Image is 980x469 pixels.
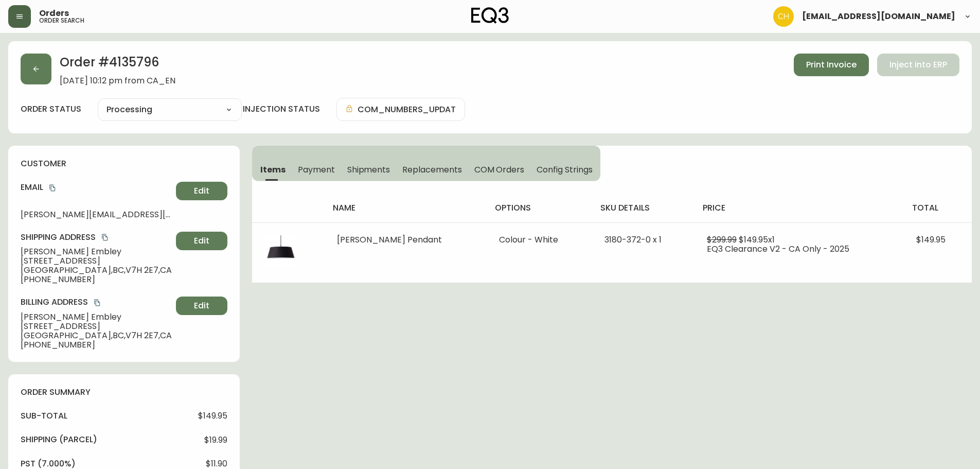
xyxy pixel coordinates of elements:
span: [STREET_ADDRESS] [21,256,172,266]
span: $19.99 [204,436,227,445]
span: [PERSON_NAME] Pendant [337,234,442,246]
span: $149.95 x 1 [739,234,775,246]
h4: name [333,202,479,214]
span: $149.95 [198,411,227,421]
h4: Shipping ( Parcel ) [21,434,97,445]
button: copy [92,298,102,308]
button: copy [47,183,58,193]
span: [STREET_ADDRESS] [21,322,172,331]
img: 6288462cea190ebb98a2c2f3c744dd7e [773,6,794,27]
span: [DATE] 10:12 pm from CA_EN [60,76,175,85]
h4: injection status [243,103,320,115]
span: [PERSON_NAME] Embley [21,247,172,256]
span: [PHONE_NUMBER] [21,275,172,284]
span: COM Orders [474,164,525,175]
h4: customer [21,158,227,169]
span: $149.95 [916,234,946,246]
span: [PERSON_NAME][EMAIL_ADDRESS][DOMAIN_NAME] [21,210,172,219]
label: order status [21,103,81,115]
span: Edit [194,185,209,197]
h4: price [703,202,896,214]
span: [PERSON_NAME] Embley [21,312,172,322]
span: Items [260,164,286,175]
h4: sub-total [21,410,67,422]
span: [PHONE_NUMBER] [21,340,172,350]
h4: options [495,202,583,214]
span: Print Invoice [806,59,857,71]
span: 3180-372-0 x 1 [604,234,662,246]
h2: Order # 4135796 [60,54,175,76]
h4: Shipping Address [21,232,172,243]
span: Shipments [347,164,390,175]
span: [GEOGRAPHIC_DATA] , BC , V7H 2E7 , CA [21,266,172,275]
h4: Email [21,182,172,193]
h4: sku details [600,202,686,214]
img: 265ca806-a222-4bbd-9bf1-48540c5b39d9.jpg [264,235,297,268]
h5: order search [39,18,84,24]
img: logo [471,7,509,24]
span: $299.99 [707,234,737,246]
h4: Billing Address [21,297,172,308]
button: Edit [176,232,227,250]
button: Edit [176,297,227,315]
li: Colour - White [499,235,579,245]
span: Edit [194,300,209,311]
span: Orders [39,9,69,18]
span: Edit [194,235,209,247]
span: Replacements [402,164,461,175]
span: EQ3 Clearance V2 - CA Only - 2025 [707,243,849,255]
span: $11.90 [206,459,227,468]
button: copy [100,232,110,242]
span: Payment [298,164,335,175]
span: [GEOGRAPHIC_DATA] , BC , V7H 2E7 , CA [21,331,172,340]
button: Edit [176,182,227,200]
h4: total [912,202,964,214]
span: Config Strings [537,164,592,175]
button: Print Invoice [794,54,869,76]
span: [EMAIL_ADDRESS][DOMAIN_NAME] [802,12,955,21]
h4: order summary [21,387,227,398]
